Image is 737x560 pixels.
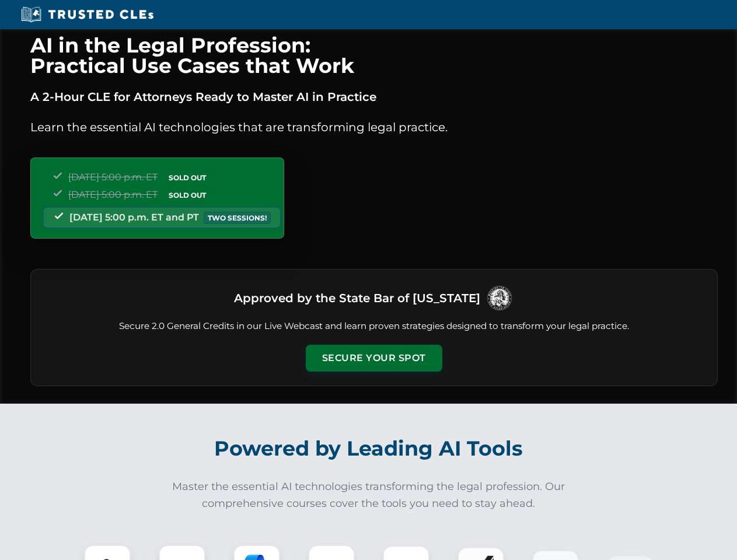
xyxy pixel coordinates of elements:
p: Learn the essential AI technologies that are transforming legal practice. [30,118,718,136]
p: Master the essential AI technologies transforming the legal profession. Our comprehensive courses... [165,478,573,512]
p: A 2-Hour CLE for Attorneys Ready to Master AI in Practice [30,87,718,106]
h2: Powered by Leading AI Tools [46,428,692,469]
span: [DATE] 5:00 p.m. ET [68,189,158,200]
span: [DATE] 5:00 p.m. ET [68,171,158,183]
span: SOLD OUT [165,171,210,184]
img: Trusted CLEs [18,6,157,23]
span: SOLD OUT [165,189,210,201]
h1: AI in the Legal Profession: Practical Use Cases that Work [30,35,718,76]
img: Logo [485,283,514,313]
p: Secure 2.0 General Credits in our Live Webcast and learn proven strategies designed to transform ... [45,320,703,333]
button: Secure Your Spot [306,345,442,372]
h3: Approved by the State Bar of [US_STATE] [234,288,480,309]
